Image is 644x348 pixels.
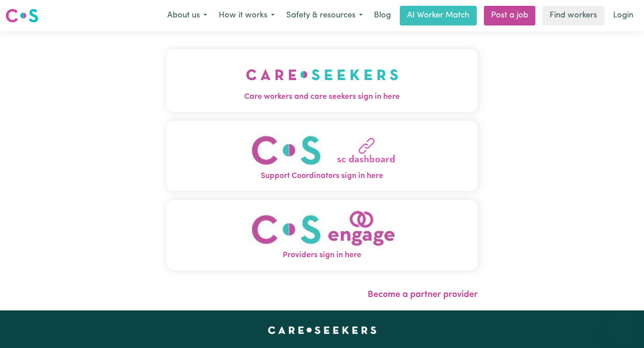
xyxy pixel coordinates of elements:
a: AI Worker Match [400,6,477,25]
a: Careseekers logo [5,5,38,26]
button: Safety & resources [280,6,369,25]
button: How it works [213,6,280,25]
a: Find workers [542,6,604,25]
img: Careseekers logo [5,8,38,24]
button: Care workers and care seekers sign in here [166,49,478,112]
span: Support Coordinators sign in here [166,170,478,182]
a: Login [608,6,639,25]
a: Blog [369,6,396,25]
button: Support Coordinators sign in here [166,121,478,191]
span: Care workers and care seekers sign in here [166,91,478,103]
iframe: Button to launch messaging window [608,312,637,341]
span: Providers sign in here [166,250,478,261]
a: Post a job [484,6,535,25]
a: Careseekers home page [268,327,377,334]
button: About us [161,6,213,25]
a: Become a partner provider [368,290,478,299]
button: Providers sign in here [166,200,478,270]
